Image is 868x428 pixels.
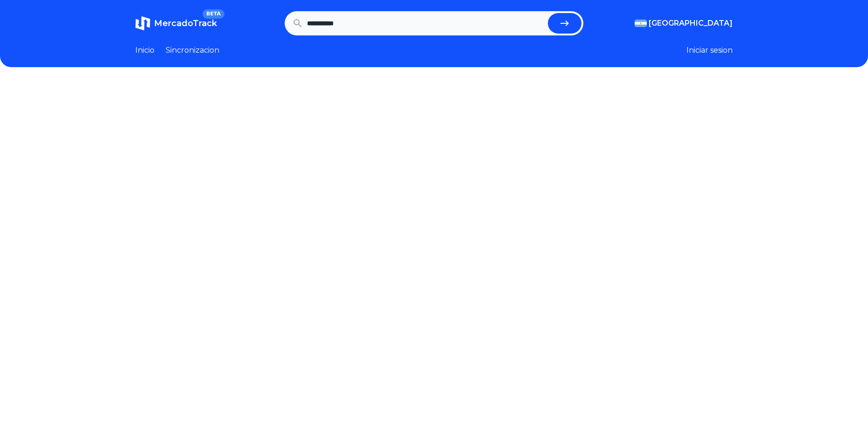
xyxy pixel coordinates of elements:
[166,45,219,56] a: Sincronizacion
[635,20,647,27] img: Argentina
[135,45,154,56] a: Inicio
[203,9,224,19] span: BETA
[649,18,733,29] span: [GEOGRAPHIC_DATA]
[135,16,217,31] a: MercadoTrackBETA
[635,18,733,29] button: [GEOGRAPHIC_DATA]
[154,18,217,28] span: MercadoTrack
[686,45,733,56] button: Iniciar sesion
[135,16,150,31] img: MercadoTrack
